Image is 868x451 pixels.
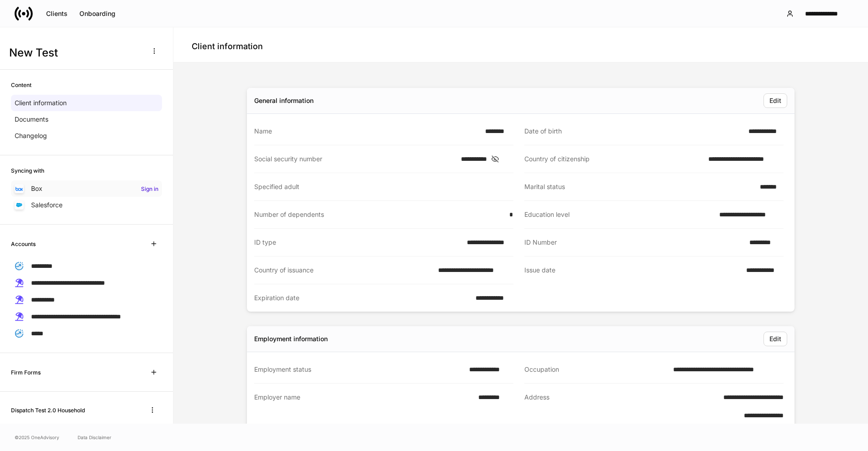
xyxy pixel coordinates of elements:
[254,182,508,191] div: Specified adult
[524,182,754,191] div: Marital status
[73,6,121,21] button: Onboarding
[254,334,328,343] div: Employment information
[524,210,714,219] div: Education level
[11,166,44,175] h6: Syncing with
[15,434,59,441] span: © 2025 OneAdvisory
[254,210,504,219] div: Number of dependents
[11,81,31,89] h6: Content
[254,293,470,302] div: Expiration date
[40,6,73,21] button: Clients
[11,95,162,111] a: Client information
[254,365,464,374] div: Employment status
[15,98,67,108] p: Client information
[46,10,68,17] div: Clients
[11,406,85,415] h6: Dispatch Test 2.0 Household
[11,111,162,128] a: Documents
[9,46,141,60] h3: New Test
[254,393,473,420] div: Employer name
[254,238,461,247] div: ID type
[15,115,48,124] p: Documents
[78,434,111,441] a: Data Disclaimer
[254,127,480,136] div: Name
[79,10,115,17] div: Onboarding
[192,41,263,52] h4: Client information
[15,131,47,140] p: Changelog
[763,332,787,346] button: Edit
[524,154,703,164] div: Country of citizenship
[524,365,668,374] div: Occupation
[769,336,781,342] div: Edit
[31,200,63,210] p: Salesforce
[524,127,743,136] div: Date of birth
[11,368,41,377] h6: Firm Forms
[11,128,162,144] a: Changelog
[524,393,687,420] div: Address
[769,97,781,104] div: Edit
[11,180,162,197] a: BoxSign in
[254,96,314,105] div: General information
[11,240,36,248] h6: Accounts
[254,154,455,164] div: Social security number
[763,93,787,108] button: Edit
[524,238,744,247] div: ID Number
[31,184,42,193] p: Box
[11,197,162,213] a: Salesforce
[16,187,23,191] img: oYqM9ojoZLfzCHUefNbBcWHcyDPbQKagtYciMC8pFl3iZXy3dU33Uwy+706y+0q2uJ1ghNQf2OIHrSh50tUd9HaB5oMc62p0G...
[524,266,741,275] div: Issue date
[254,266,433,275] div: Country of issuance
[141,184,158,193] h6: Sign in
